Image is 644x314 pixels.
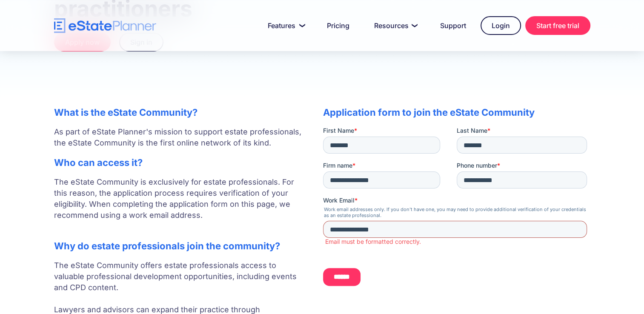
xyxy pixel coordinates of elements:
[525,16,590,35] a: Start free trial
[54,18,156,33] a: home
[364,17,426,34] a: Resources
[317,17,360,34] a: Pricing
[481,16,521,35] a: Login
[430,17,476,34] a: Support
[54,126,306,148] p: As part of eState Planner's mission to support estate professionals, the eState Community is the ...
[54,240,306,251] h2: Why do estate professionals join the community?
[258,17,312,34] a: Features
[54,107,306,118] h2: What is the eState Community?
[323,126,590,292] iframe: Form 0
[54,157,306,168] h2: Who can access it?
[54,177,306,232] p: The eState Community is exclusively for estate professionals. For this reason, the application pr...
[323,107,590,118] h2: Application form to join the eState Community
